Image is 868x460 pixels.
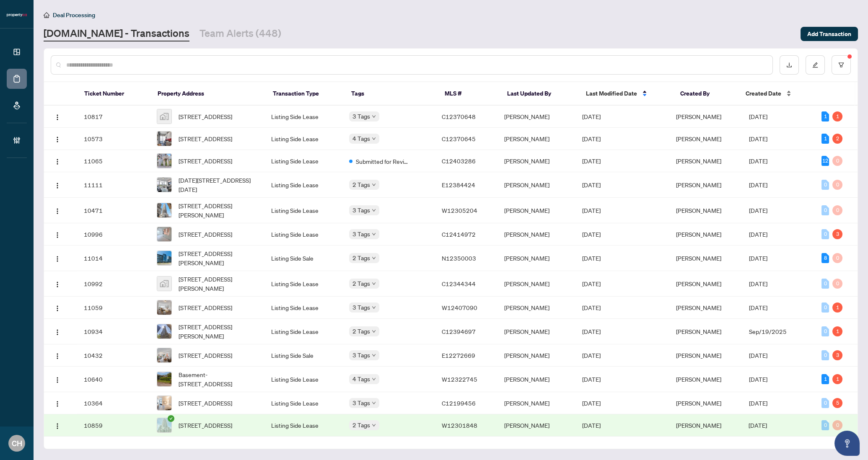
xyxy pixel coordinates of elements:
img: thumbnail-img [157,154,171,168]
th: MLS # [438,82,500,106]
td: [PERSON_NAME] [497,367,575,392]
div: 3 [832,229,842,239]
div: 1 [821,111,829,121]
img: thumbnail-img [157,227,171,241]
th: Ticket Number [78,82,151,106]
span: [DATE] [749,207,767,214]
span: down [372,256,376,260]
td: [PERSON_NAME] [497,106,575,128]
span: C12370648 [442,113,476,120]
td: [PERSON_NAME] [497,414,575,437]
td: Listing Side Lease [264,128,342,150]
img: thumbnail-img [157,178,171,192]
span: Sep/19/2025 [749,328,786,335]
span: [STREET_ADDRESS] [179,156,232,165]
span: [PERSON_NAME] [676,399,721,407]
div: 0 [832,253,842,263]
div: 5 [832,398,842,408]
span: E12272669 [442,351,475,359]
img: thumbnail-img [157,396,171,410]
td: 10996 [77,223,150,246]
td: [PERSON_NAME] [497,172,575,198]
span: 3 Tags [352,229,370,239]
span: Last Modified Date [586,89,637,98]
span: down [372,208,376,212]
span: [DATE] [749,181,767,189]
img: Logo [54,114,61,121]
button: Logo [51,396,64,410]
img: Logo [54,281,61,288]
span: Submitted for Review [356,157,410,166]
span: [STREET_ADDRESS] [179,134,232,143]
img: thumbnail-img [157,109,171,124]
span: down [372,305,376,310]
button: filter [832,55,851,75]
button: Logo [51,349,64,362]
span: 2 Tags [352,326,370,336]
th: Last Modified Date [579,82,674,106]
td: 10471 [77,198,150,223]
span: CH [12,437,22,449]
img: thumbnail-img [157,300,171,315]
div: 0 [832,279,842,289]
span: [DATE] [582,328,601,335]
td: Listing Side Lease [264,223,342,246]
div: 1 [832,374,842,384]
td: Listing Side Lease [264,414,342,437]
div: 1 [832,326,842,336]
span: [PERSON_NAME] [676,421,721,429]
span: down [372,232,376,236]
td: 10934 [77,319,150,344]
button: Logo [51,419,64,432]
th: Created By [674,82,739,106]
img: Logo [54,353,61,359]
span: [STREET_ADDRESS] [179,230,232,239]
span: E12384424 [442,181,475,189]
span: 2 Tags [352,253,370,263]
span: [PERSON_NAME] [676,113,721,120]
span: [STREET_ADDRESS][PERSON_NAME] [179,249,258,267]
span: C12199456 [442,399,476,407]
span: home [44,12,49,18]
span: down [372,377,376,381]
span: [DATE] [749,254,767,262]
td: Listing Side Sale [264,344,342,367]
span: W12305204 [442,207,477,214]
span: Created Date [746,89,781,98]
div: 0 [821,205,829,215]
td: 11111 [77,172,150,198]
span: [STREET_ADDRESS] [179,351,232,360]
td: 10573 [77,128,150,150]
button: Logo [51,132,64,145]
td: Listing Side Lease [264,392,342,414]
button: Logo [51,178,64,191]
span: C12403286 [442,157,476,165]
span: [DATE] [582,207,601,214]
div: 0 [821,279,829,289]
span: [DATE] [749,113,767,120]
span: C12370645 [442,135,476,142]
span: 3 Tags [352,398,370,408]
span: N12350003 [442,254,476,262]
th: Transaction Type [266,82,345,106]
td: [PERSON_NAME] [497,392,575,414]
button: Logo [51,227,64,241]
span: [DATE] [582,157,601,165]
td: 10640 [77,367,150,392]
span: C12414972 [442,230,476,238]
span: [DATE] [582,230,601,238]
span: down [372,423,376,427]
img: thumbnail-img [157,324,171,339]
img: Logo [54,256,61,262]
td: Listing Side Lease [264,198,342,223]
button: Logo [51,372,64,386]
img: Logo [54,329,61,336]
td: Listing Side Lease [264,297,342,319]
button: Logo [51,277,64,290]
span: C12394697 [442,328,476,335]
div: 0 [821,302,829,313]
span: [DATE] [582,254,601,262]
img: thumbnail-img [157,203,171,217]
img: thumbnail-img [157,132,171,146]
td: [PERSON_NAME] [497,150,575,172]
